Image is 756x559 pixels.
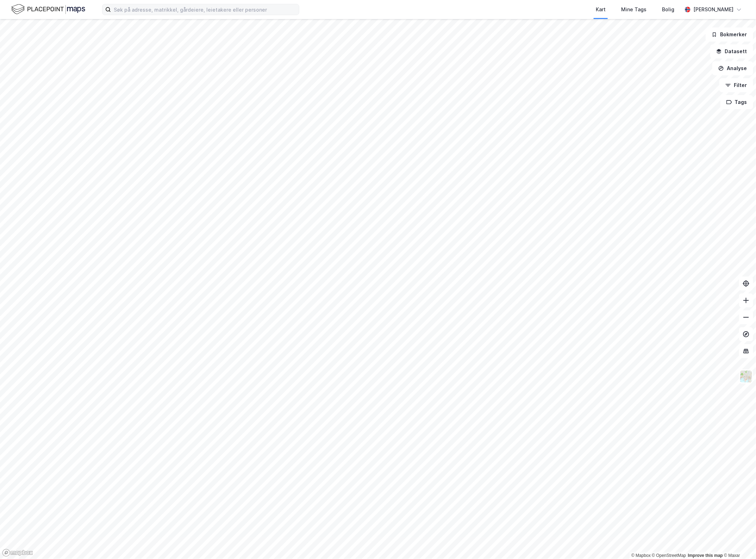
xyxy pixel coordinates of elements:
[688,553,723,558] a: Improve this map
[596,5,606,14] div: Kart
[693,5,733,14] div: [PERSON_NAME]
[712,61,753,75] button: Analyse
[719,78,753,92] button: Filter
[652,553,686,558] a: OpenStreetMap
[621,5,646,14] div: Mine Tags
[662,5,674,14] div: Bolig
[111,4,299,15] input: Søk på adresse, matrikkel, gårdeiere, leietakere eller personer
[710,44,753,58] button: Datasett
[706,27,753,42] button: Bokmerker
[721,525,756,559] iframe: Chat Widget
[739,370,753,383] img: Z
[631,553,651,558] a: Mapbox
[720,95,753,109] button: Tags
[721,525,756,559] div: Kontrollprogram for chat
[11,3,85,15] img: logo.f888ab2527a4732fd821a326f86c7f29.svg
[2,549,33,557] a: Mapbox homepage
